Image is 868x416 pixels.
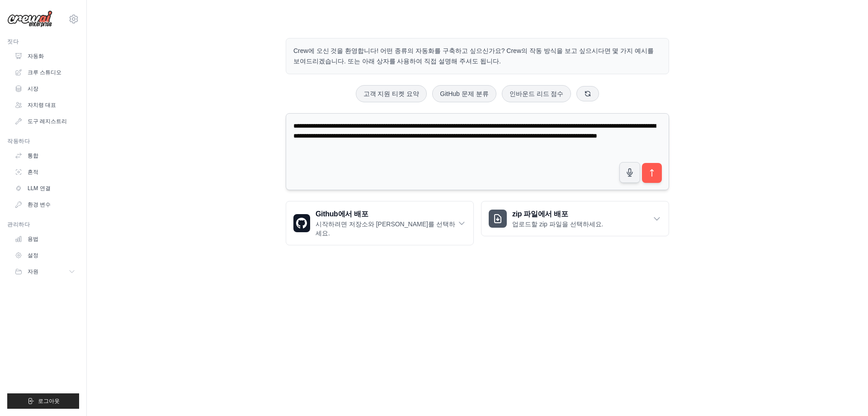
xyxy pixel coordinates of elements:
[512,220,603,228] font: 업로드할 zip 파일을 선택하세요.
[28,118,67,124] font: 도구 레지스트리
[11,49,79,63] a: 자동화
[11,98,79,112] a: 자치령 대표
[28,86,38,92] font: 시장
[7,38,19,45] font: 짓다
[356,85,427,102] button: 고객 지원 티켓 요약
[28,268,38,275] font: 자원
[28,102,56,108] font: 자치령 대표
[28,153,38,159] font: 통합
[28,53,44,59] font: 자동화
[28,252,38,258] font: 설정
[28,69,61,76] font: 크루 스튜디오
[823,373,868,416] div: 대화하다
[11,181,79,196] a: LLM 연결
[512,210,568,218] font: zip 파일에서 배포
[11,114,79,129] a: 도구 레지스트리
[432,85,496,102] button: GitHub 문제 분류
[7,138,30,144] font: 작동하다
[440,90,488,97] font: GitHub 문제 분류
[28,236,38,242] font: 용법
[38,398,60,404] font: 로그아웃
[11,232,79,246] a: 용법
[7,221,30,228] font: 관리하다
[11,81,79,96] a: 시장
[293,47,654,65] font: Crew에 오신 것을 환영합니다! 어떤 종류의 자동화를 구축하고 싶으신가요? Crew의 작동 방식을 보고 싶으시다면 몇 가지 예시를 보여드리겠습니다. 또는 아래 상자를 사용하...
[11,148,79,163] a: 통합
[28,169,38,175] font: 흔적
[11,264,79,279] button: 자원
[28,185,51,191] font: LLM 연결
[11,65,79,80] a: 크루 스튜디오
[509,90,564,97] font: 인바운드 리드 점수
[7,10,52,28] img: 심벌 마크
[363,90,420,97] font: 고객 지원 티켓 요약
[316,210,368,218] font: Github에서 배포
[11,165,79,179] a: 흔적
[28,201,51,208] font: 환경 변수
[316,220,455,237] font: 시작하려면 저장소와 [PERSON_NAME]를 선택하세요.
[823,373,868,416] iframe: 채팅 위젯
[502,85,571,102] button: 인바운드 리드 점수
[7,393,79,409] button: 로그아웃
[11,248,79,263] a: 설정
[11,197,79,212] a: 환경 변수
